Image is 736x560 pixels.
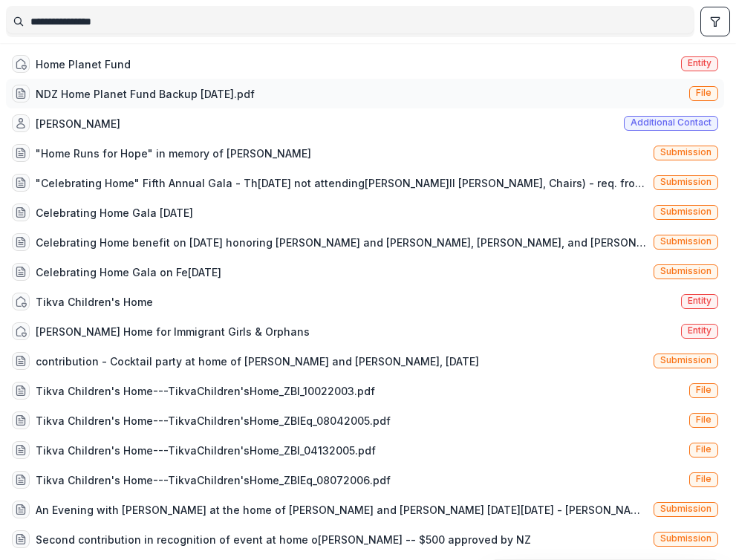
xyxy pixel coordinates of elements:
div: Second contribution in recognition of event at home o[PERSON_NAME] -- $500 approved by NZ [36,532,531,547]
span: File [696,88,711,98]
span: Submission [660,533,711,544]
button: toggle filters [700,7,730,36]
div: Home Planet Fund [36,56,131,72]
div: NDZ Home Planet Fund Backup [DATE].pdf [36,86,255,102]
span: Additional contact [631,117,711,128]
span: Submission [660,147,711,157]
div: Tikva Children's Home---TikvaChildren'sHome_ZBI_04132005.pdf [36,443,376,458]
div: Celebrating Home Gala [DATE] [36,205,193,221]
div: [PERSON_NAME] [36,116,120,131]
span: File [696,444,711,455]
span: Entity [688,325,711,336]
div: "Home Runs for Hope" in memory of [PERSON_NAME] [36,146,311,161]
span: File [696,474,711,484]
div: Celebrating Home benefit on [DATE] honoring [PERSON_NAME] and [PERSON_NAME], [PERSON_NAME], and [... [36,235,648,250]
div: Tikva Children's Home---TikvaChildren'sHome_ZBI_10022003.pdf [36,383,375,399]
span: Submission [660,236,711,247]
div: Celebrating Home Gala on Fe[DATE] [36,264,221,280]
span: Submission [660,206,711,217]
div: An Evening with [PERSON_NAME] at the home of [PERSON_NAME] and [PERSON_NAME] [DATE][DATE] - [PERS... [36,502,648,518]
span: Submission [660,355,711,365]
div: contribution - Cocktail party at home of [PERSON_NAME] and [PERSON_NAME], [DATE] [36,354,479,369]
span: Submission [660,177,711,187]
div: Tikva Children's Home---TikvaChildren'sHome_ZBIEq_08072006.pdf [36,472,391,488]
div: Tikva Children's Home [36,294,153,310]
div: [PERSON_NAME] Home for Immigrant Girls & Orphans [36,324,310,339]
div: Tikva Children's Home---TikvaChildren'sHome_ZBIEq_08042005.pdf [36,413,391,429]
div: "Celebrating Home" Fifth Annual Gala - Th[DATE] not attending[PERSON_NAME]ll [PERSON_NAME], Chair... [36,175,648,191]
span: File [696,414,711,425]
span: Submission [660,504,711,514]
span: Submission [660,266,711,276]
span: Entity [688,296,711,306]
span: Entity [688,58,711,68]
span: File [696,385,711,395]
